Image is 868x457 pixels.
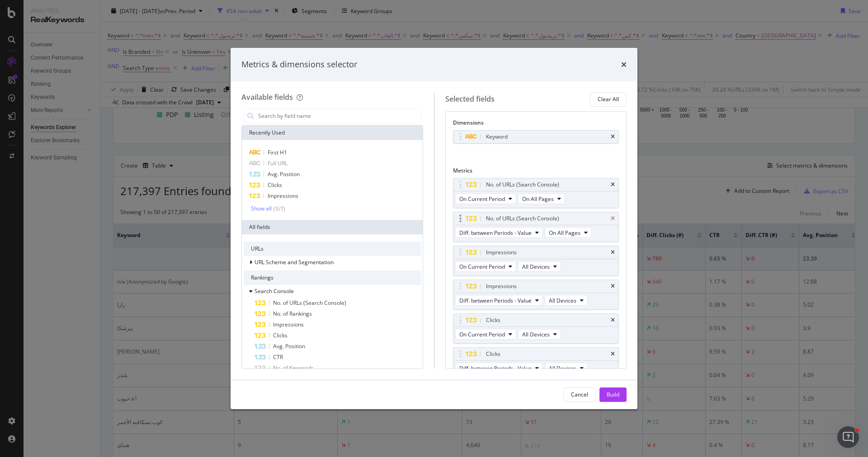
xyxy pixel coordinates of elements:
div: times [611,182,615,187]
span: URL Scheme and Segmentation [255,258,334,266]
div: ImpressionstimesDiff. between Periods - ValueAll Devices [453,280,619,310]
div: times [611,351,615,357]
span: CTR [273,353,283,361]
div: times [611,134,615,140]
div: Metrics [453,167,619,178]
div: Show all [251,205,272,212]
button: Diff. between Periods - Value [455,227,543,238]
div: Clear All [598,95,619,103]
input: Search by field name [257,109,421,123]
div: Clicks [486,350,500,359]
button: On Current Period [455,193,516,204]
span: Avg. Position [268,170,300,178]
span: Search Console [255,287,294,295]
span: No. of Rankings [273,310,312,317]
div: times [611,250,615,255]
div: Selected fields [445,94,495,104]
span: On Current Period [459,263,505,270]
div: times [611,284,615,289]
div: ClickstimesDiff. between Periods - ValueAll Devices [453,347,619,378]
div: Keywordtimes [453,130,619,144]
div: ImpressionstimesOn Current PeriodAll Devices [453,246,619,276]
span: On Current Period [459,195,505,203]
button: All Devices [518,261,561,272]
span: Diff. between Periods - Value [459,364,532,372]
div: No. of URLs (Search Console) [486,180,559,189]
span: No. of URLs (Search Console) [273,299,346,307]
span: No. of Keywords [273,364,314,372]
div: Rankings [244,270,421,285]
span: Impressions [273,321,304,328]
span: All Devices [522,331,550,338]
span: All Devices [549,364,576,372]
div: Metrics & dimensions selector [241,59,357,70]
button: Build [599,387,627,402]
div: Available fields [241,92,293,102]
button: All Devices [545,295,588,306]
button: Diff. between Periods - Value [455,295,543,306]
span: First H1 [268,149,287,156]
div: Build [607,391,619,398]
div: Clicks [486,316,500,325]
span: Avg. Position [273,342,305,350]
div: ( 5 / 7 ) [272,205,285,213]
span: Impressions [268,192,298,200]
button: Clear All [590,92,627,107]
span: All Devices [522,263,550,270]
button: All Devices [545,363,588,373]
button: On Current Period [455,261,516,272]
div: times [611,317,615,323]
span: Diff. between Periods - Value [459,229,532,237]
button: On All Pages [518,193,565,204]
div: Dimensions [453,119,619,130]
div: URLs [244,242,421,256]
span: On Current Period [459,331,505,338]
div: Keyword [486,132,508,141]
iframe: Intercom live chat [837,426,859,448]
div: No. of URLs (Search Console)timesDiff. between Periods - ValueOn All Pages [453,212,619,242]
div: modal [231,48,637,409]
span: On All Pages [522,195,554,203]
span: Clicks [273,331,288,339]
button: Diff. between Periods - Value [455,363,543,373]
div: All fields [242,220,423,234]
div: Cancel [571,391,588,398]
span: All Devices [549,297,576,304]
button: On All Pages [545,227,592,238]
div: Impressions [486,282,517,291]
span: Diff. between Periods - Value [459,297,532,304]
button: Cancel [563,387,596,402]
div: No. of URLs (Search Console) [486,214,559,223]
div: ClickstimesOn Current PeriodAll Devices [453,313,619,344]
button: On Current Period [455,329,516,340]
span: Full URL [268,159,288,167]
div: Impressions [486,248,517,257]
div: No. of URLs (Search Console)timesOn Current PeriodOn All Pages [453,178,619,208]
div: Recently Used [242,126,423,140]
div: times [611,216,615,221]
div: times [621,59,627,70]
button: All Devices [518,329,561,340]
span: On All Pages [549,229,580,237]
span: Clicks [268,181,282,189]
